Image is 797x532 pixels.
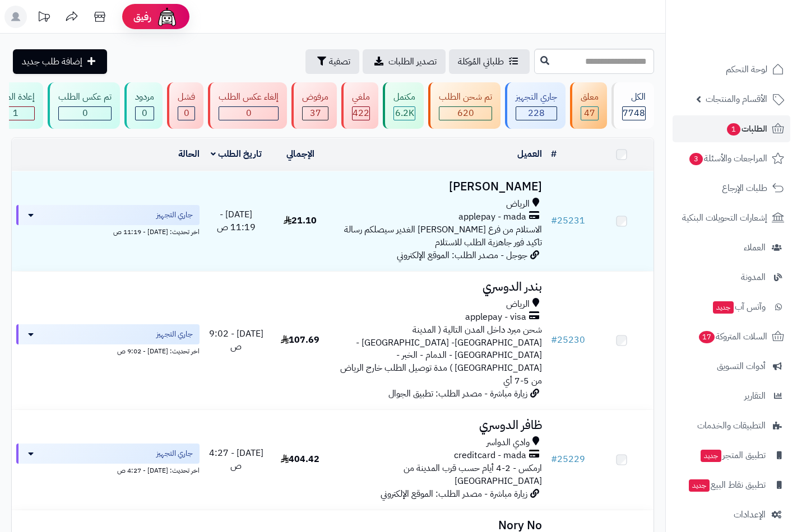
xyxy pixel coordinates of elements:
[178,91,195,104] div: فشل
[734,507,766,522] span: الإعدادات
[741,269,766,285] span: المدونة
[286,147,314,161] a: الإجمالي
[388,387,527,400] span: زيارة مباشرة - مصدر الطلب: تطبيق الجوال
[45,82,122,129] a: تم عكس الطلب 0
[353,107,369,120] div: 422
[721,30,786,54] img: logo-2.png
[717,358,766,374] span: أدوات التسويق
[426,82,503,129] a: تم شحن الطلب 620
[156,448,193,459] span: جاري التجهيز
[689,479,710,492] span: جديد
[551,452,557,466] span: #
[284,214,317,227] span: 21.10
[744,240,766,255] span: العملاء
[156,209,193,221] span: جاري التجهيز
[551,147,557,161] a: #
[211,147,262,161] a: تاريخ الطلب
[727,123,740,136] span: 1
[712,299,766,315] span: وآتس آب
[289,82,339,129] a: مرفوض 37
[305,49,359,74] button: تصفية
[404,461,542,488] span: ارمكس - 2-4 أيام حسب قرب المدينة من [GEOGRAPHIC_DATA]
[206,82,289,129] a: إلغاء عكس الطلب 0
[454,449,526,462] span: creditcard - mada
[388,55,437,68] span: تصدير الطلبات
[13,49,107,74] a: إضافة طلب جديد
[303,107,328,120] div: 37
[726,121,767,137] span: الطلبات
[744,388,766,404] span: التقارير
[486,436,530,449] span: وادي الدواسر
[217,208,256,234] span: [DATE] - 11:19 ص
[353,106,369,120] span: 422
[516,107,557,120] div: 228
[503,82,568,129] a: جاري التجهيز 228
[22,55,82,68] span: إضافة طلب جديد
[381,82,426,129] a: مكتمل 6.2K
[16,344,200,356] div: اخر تحديث: [DATE] - 9:02 ص
[30,6,58,31] a: تحديثات المنصة
[673,353,790,380] a: أدوات التسويق
[673,412,790,439] a: التطبيقات والخدمات
[722,180,767,196] span: طلبات الإرجاع
[59,107,111,120] div: 0
[673,442,790,469] a: تطبيق المتجرجديد
[122,82,165,129] a: مردود 0
[706,91,767,107] span: الأقسام والمنتجات
[394,107,415,120] div: 6215
[397,249,527,262] span: جوجل - مصدر الطلب: الموقع الإلكتروني
[673,264,790,291] a: المدونة
[133,10,151,24] span: رفيق
[363,49,446,74] a: تصدير الطلبات
[699,447,766,463] span: تطبيق المتجر
[135,91,154,104] div: مردود
[701,450,721,462] span: جديد
[516,91,557,104] div: جاري التجهيز
[551,452,585,466] a: #25229
[689,153,703,165] span: 3
[673,204,790,231] a: إشعارات التحويلات البنكية
[337,180,541,193] h3: [PERSON_NAME]
[329,55,350,68] span: تصفية
[688,151,767,166] span: المراجعات والأسئلة
[209,446,263,473] span: [DATE] - 4:27 ص
[682,210,767,226] span: إشعارات التحويلات البنكية
[16,225,200,237] div: اخر تحديث: [DATE] - 11:19 ص
[551,333,557,347] span: #
[340,323,542,388] span: شحن مبرد داخل المدن التالية ( المدينة [GEOGRAPHIC_DATA]- [GEOGRAPHIC_DATA] - [GEOGRAPHIC_DATA] - ...
[551,214,557,227] span: #
[156,329,193,340] span: جاري التجهيز
[156,6,178,28] img: ai-face.png
[551,214,585,227] a: #25231
[568,82,609,129] a: معلق 47
[697,418,766,433] span: التطبيقات والخدمات
[13,106,18,120] span: 1
[395,106,414,120] span: 6.2K
[16,464,200,475] div: اخر تحديث: [DATE] - 4:27 ص
[58,91,112,104] div: تم عكس الطلب
[673,323,790,350] a: السلات المتروكة17
[352,91,370,104] div: ملغي
[246,106,252,120] span: 0
[439,107,492,120] div: 620
[673,234,790,261] a: العملاء
[726,62,767,77] span: لوحة التحكم
[698,329,767,344] span: السلات المتروكة
[184,106,189,120] span: 0
[699,331,715,343] span: 17
[458,55,504,68] span: طلباتي المُوكلة
[506,298,530,311] span: الرياض
[457,106,474,120] span: 620
[310,106,321,120] span: 37
[673,115,790,142] a: الطلبات1
[623,106,645,120] span: 7748
[337,419,541,432] h3: ظافر الدوسري
[506,198,530,211] span: الرياض
[178,107,194,120] div: 0
[281,333,319,347] span: 107.69
[517,147,542,161] a: العميل
[219,91,279,104] div: إلغاء عكس الطلب
[528,106,545,120] span: 228
[337,281,541,293] h3: بندر الدوسري
[458,211,526,223] span: applepay - mada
